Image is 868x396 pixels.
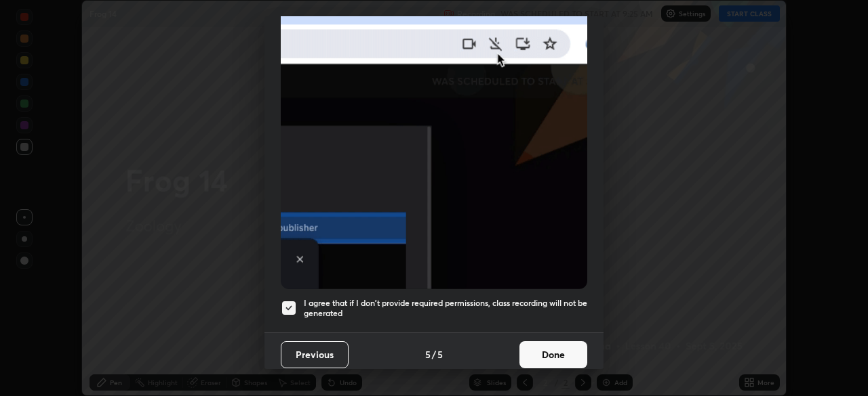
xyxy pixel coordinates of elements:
[519,341,587,368] button: Done
[437,347,443,361] h4: 5
[304,298,587,319] h5: I agree that if I don't provide required permissions, class recording will not be generated
[432,347,436,361] h4: /
[425,347,431,361] h4: 5
[281,341,349,368] button: Previous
